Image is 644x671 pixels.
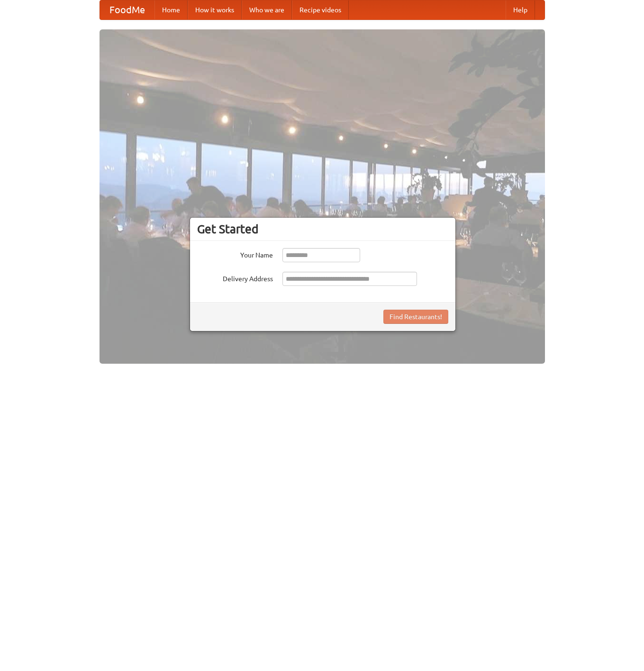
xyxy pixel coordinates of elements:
[506,0,535,19] a: Help
[383,310,448,324] button: Find Restaurants!
[188,0,242,19] a: How it works
[292,0,349,19] a: Recipe videos
[197,222,448,236] h3: Get Started
[197,272,273,284] label: Delivery Address
[242,0,292,19] a: Who we are
[100,0,154,19] a: FoodMe
[154,0,188,19] a: Home
[197,248,273,260] label: Your Name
